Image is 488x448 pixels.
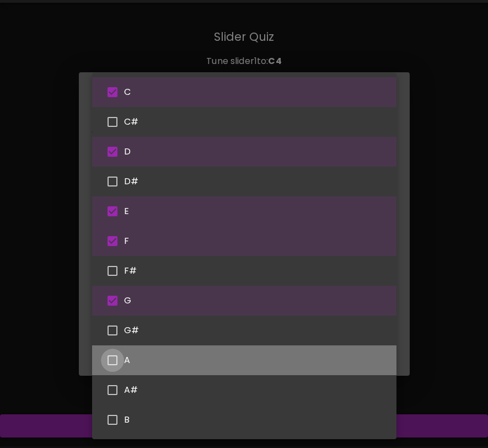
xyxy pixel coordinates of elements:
span: F [124,234,388,248]
span: D [124,145,388,158]
span: A [124,354,388,367]
span: C [124,86,388,99]
span: G [124,294,388,307]
span: F# [124,264,388,278]
span: C# [124,115,388,129]
span: B [124,413,388,426]
span: E [124,205,388,218]
span: A# [124,383,388,397]
span: G# [124,324,388,337]
span: D# [124,175,388,188]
